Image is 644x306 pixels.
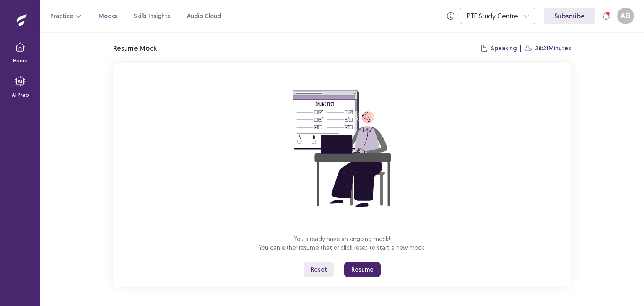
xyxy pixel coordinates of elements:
[267,73,418,224] img: attend-mock
[50,8,82,23] button: Practice
[259,234,426,252] p: You already have an ongoing mock! You can either resume that or click reset to start a new mock.
[520,44,522,53] p: |
[113,43,157,53] p: Resume Mock
[13,57,28,65] p: Home
[304,262,334,277] button: Reset
[617,8,634,24] button: AG
[544,8,595,24] a: Subscribe
[344,262,381,277] button: Resume
[443,8,458,23] button: info
[134,12,170,21] a: Skills Insights
[491,44,517,53] p: Speaking
[99,12,117,21] a: Mocks
[12,91,29,99] p: AI Prep
[467,8,519,24] div: PTE Study Centre
[187,12,221,21] a: Audio Cloud
[535,44,571,53] p: 28:21 Minutes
